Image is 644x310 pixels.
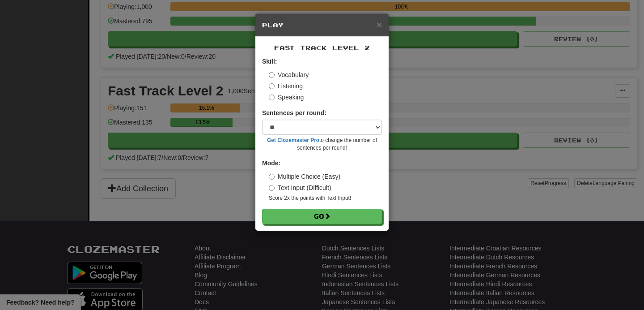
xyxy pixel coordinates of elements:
label: Text Input (Difficult) [269,183,331,192]
input: Vocabulary [269,72,275,78]
span: Fast Track Level 2 [274,44,370,52]
button: Go [262,209,382,224]
button: Close [377,20,382,29]
small: Score 2x the points with Text Input ! [269,194,382,202]
input: Listening [269,83,275,89]
strong: Skill: [262,58,277,65]
label: Sentences per round: [262,108,326,117]
strong: Mode: [262,159,280,167]
label: Multiple Choice (Easy) [269,172,340,181]
span: × [377,19,382,30]
label: Vocabulary [269,70,309,79]
small: to change the number of sentences per round! [262,137,382,152]
input: Text Input (Difficult) [269,185,275,191]
input: Multiple Choice (Easy) [269,174,275,180]
input: Speaking [269,95,275,100]
a: Get Clozemaster Pro [267,137,319,143]
label: Listening [269,82,303,90]
label: Speaking [269,93,304,102]
h5: Play [262,21,382,30]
